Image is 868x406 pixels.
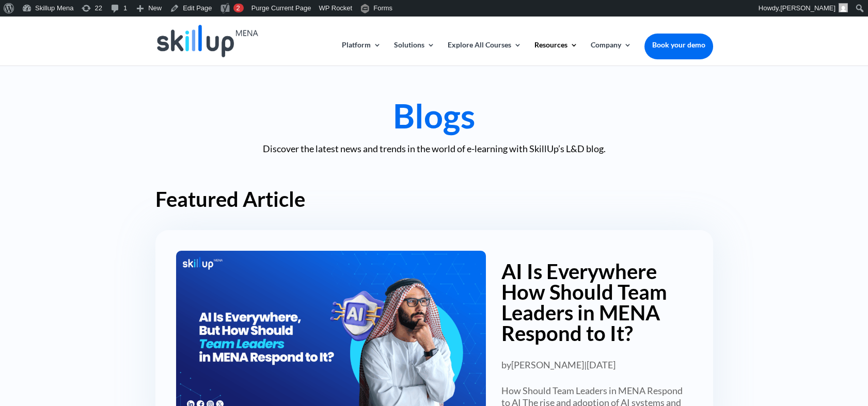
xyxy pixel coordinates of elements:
[587,359,616,370] span: [DATE]
[501,259,667,346] a: AI Is Everywhere How Should Team Leaders in MENA Respond to It?
[644,34,713,56] a: Book your demo
[155,143,713,155] p: Discover the latest news and trends in the world of e-learning with SkillUp’s L&D blog.
[448,41,522,66] a: Explore All Courses
[511,359,584,370] a: [PERSON_NAME]
[486,349,692,371] p: by |
[155,189,713,215] h2: Featured Article
[394,41,435,66] a: Solutions
[155,99,713,138] h1: Blogs
[816,356,868,406] iframe: Chat Widget
[591,41,632,66] a: Company
[342,41,381,66] a: Platform
[534,41,578,66] a: Resources
[236,4,240,12] span: 2
[780,4,835,12] span: [PERSON_NAME]
[157,25,258,57] img: Skillup Mena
